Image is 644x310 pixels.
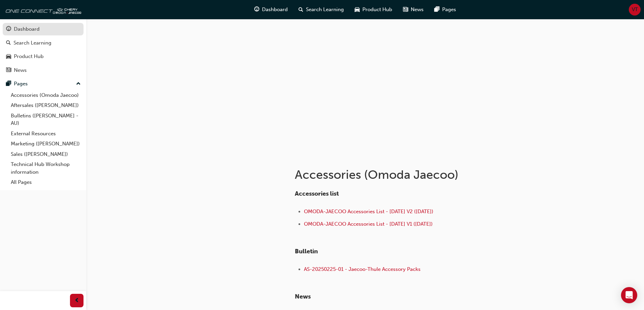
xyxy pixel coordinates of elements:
span: car-icon [6,54,11,60]
span: Accessories list [295,190,339,197]
span: VT [632,6,638,13]
span: prev-icon [74,297,79,305]
span: up-icon [76,80,81,88]
a: Dashboard [3,23,84,35]
a: Marketing ([PERSON_NAME]) [8,139,84,149]
div: Product Hub [14,53,44,60]
a: Aftersales ([PERSON_NAME]) [8,100,84,111]
span: Bulletin [295,248,318,255]
span: Dashboard [262,6,288,13]
span: guage-icon [254,5,259,14]
div: Search Learning [14,39,51,47]
span: news-icon [403,5,408,14]
span: search-icon [299,5,303,14]
span: guage-icon [6,26,11,32]
div: Dashboard [14,25,40,33]
a: External Resources [8,129,84,139]
span: news-icon [6,67,11,74]
span: search-icon [6,40,11,46]
a: Technical Hub Workshop information [8,159,84,177]
a: Search Learning [3,37,84,49]
a: Product Hub [3,50,84,63]
a: All Pages [8,177,84,188]
a: news-iconNews [398,3,429,17]
a: Bulletins ([PERSON_NAME] - AU) [8,111,84,129]
a: Accessories (Omoda Jaecoo) [8,90,84,101]
a: pages-iconPages [429,3,461,17]
a: search-iconSearch Learning [293,3,349,17]
a: OMODA-JAECOO Accessories List - [DATE] V1 ([DATE]) [304,221,433,227]
button: VT [629,4,641,16]
a: News [3,64,84,77]
span: pages-icon [434,5,439,14]
a: guage-iconDashboard [249,3,293,17]
h1: Accessories (Omoda Jaecoo) [295,167,517,182]
span: News [411,6,424,13]
div: Pages [14,80,28,88]
span: Product Hub [362,6,392,13]
div: News [14,66,27,74]
a: car-iconProduct Hub [349,3,398,17]
span: car-icon [355,5,360,14]
span: Pages [442,6,456,13]
button: Pages [3,78,84,90]
a: AS-20250225-01 - Jaecoo-Thule Accessory Packs [304,266,421,272]
div: Open Intercom Messenger [621,287,637,303]
span: Search Learning [306,6,344,13]
a: Sales ([PERSON_NAME]) [8,149,84,160]
a: OMODA-JAECOO Accessories List - [DATE] V2 ([DATE]) [304,208,433,215]
span: ​News [295,293,311,300]
span: pages-icon [6,81,11,87]
button: DashboardSearch LearningProduct HubNews [3,22,84,78]
img: oneconnect [3,3,81,16]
